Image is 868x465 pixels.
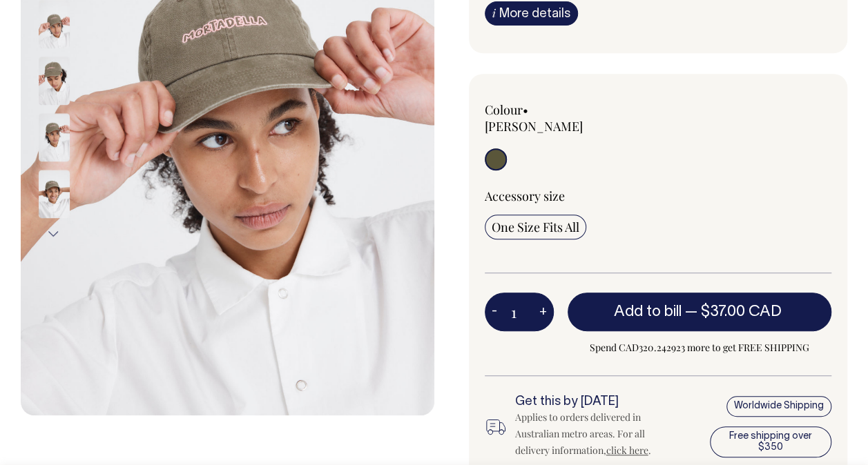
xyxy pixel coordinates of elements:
div: Accessory size [485,188,832,204]
span: Add to bill [614,305,682,319]
span: i [492,6,496,20]
span: • [523,101,528,118]
button: Next [44,218,64,249]
div: Applies to orders delivered in Australian metro areas. For all delivery information, . [515,409,673,459]
span: — [685,305,785,319]
h6: Get this by [DATE] [515,395,673,409]
a: iMore details [485,1,578,26]
button: - [485,298,504,326]
img: moss [39,113,70,161]
a: click here [606,444,648,457]
input: One Size Fits All [485,215,586,239]
span: $37.00 CAD [701,305,782,319]
span: One Size Fits All [492,219,579,235]
span: Spend CAD320.242923 more to get FREE SHIPPING [568,339,832,356]
img: moss [39,57,70,105]
label: [PERSON_NAME] [485,118,583,135]
button: Add to bill —$37.00 CAD [568,293,832,331]
div: Colour [485,101,624,135]
button: + [532,298,554,326]
img: moss [39,170,70,218]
